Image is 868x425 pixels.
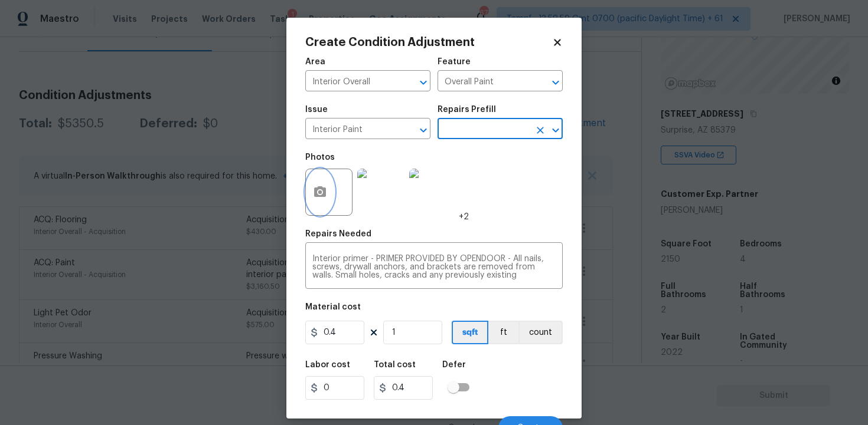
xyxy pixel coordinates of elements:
[415,74,432,91] button: Open
[442,361,466,369] h5: Defer
[532,122,549,139] button: Clear
[518,321,563,344] button: count
[415,122,432,139] button: Open
[547,122,564,139] button: Open
[305,303,361,311] h5: Material cost
[452,321,488,344] button: sqft
[305,37,552,48] h2: Create Condition Adjustment
[547,74,564,91] button: Open
[312,255,556,279] textarea: Interior primer - PRIMER PROVIDED BY OPENDOOR - All nails, screws, drywall anchors, and brackets ...
[305,58,325,66] h5: Area
[305,230,371,238] h5: Repairs Needed
[438,58,471,66] h5: Feature
[305,361,350,369] h5: Labor cost
[438,106,496,114] h5: Repairs Prefill
[374,361,416,369] h5: Total cost
[305,153,335,162] h5: Photos
[488,321,518,344] button: ft
[305,106,328,114] h5: Issue
[459,211,469,223] span: +2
